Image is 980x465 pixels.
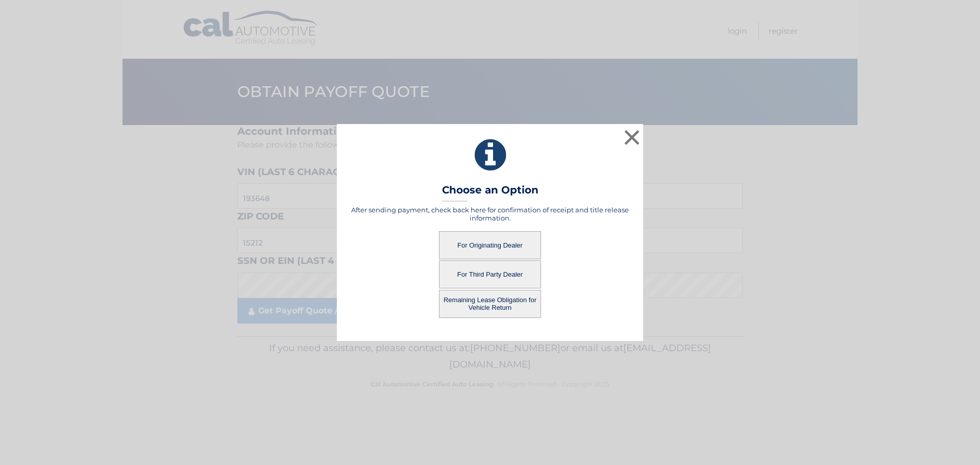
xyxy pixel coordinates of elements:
button: For Third Party Dealer [439,260,541,288]
button: × [622,127,642,148]
button: For Originating Dealer [439,231,541,259]
h5: After sending payment, check back here for confirmation of receipt and title release information. [350,206,630,222]
button: Remaining Lease Obligation for Vehicle Return [439,290,541,318]
h3: Choose an Option [442,184,538,202]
